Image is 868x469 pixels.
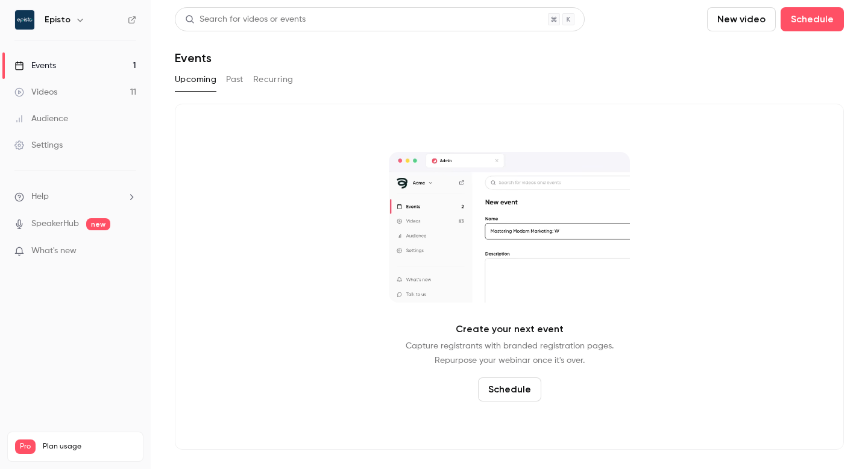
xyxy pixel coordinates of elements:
[15,10,34,30] img: Episto
[86,218,110,230] span: new
[14,60,56,72] div: Events
[14,190,136,203] li: help-dropdown-opener
[14,113,68,125] div: Audience
[406,339,614,368] p: Capture registrants with branded registration pages. Repurpose your webinar once it's over.
[707,7,776,31] button: New video
[175,51,212,65] h1: Events
[253,70,294,89] button: Recurring
[122,246,136,257] iframe: Noticeable Trigger
[226,70,244,89] button: Past
[478,377,541,401] button: Schedule
[31,190,49,203] span: Help
[15,439,36,454] span: Pro
[781,7,844,31] button: Schedule
[14,139,63,151] div: Settings
[456,322,564,336] p: Create your next event
[43,442,136,452] span: Plan usage
[45,14,71,26] h6: Episto
[31,218,79,230] a: SpeakerHub
[31,245,77,257] span: What's new
[14,86,57,98] div: Videos
[175,70,216,89] button: Upcoming
[185,13,306,26] div: Search for videos or events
